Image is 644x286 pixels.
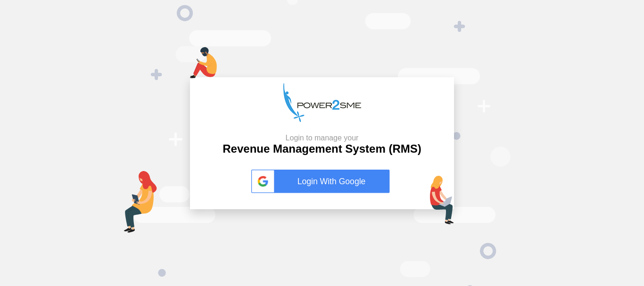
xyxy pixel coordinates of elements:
[223,133,421,156] h2: Revenue Management System (RMS)
[190,47,217,78] img: mob-login.png
[430,176,454,224] img: lap-login.png
[248,160,396,203] button: Login With Google
[124,171,157,233] img: tab-login.png
[251,170,393,193] a: Login With Google
[223,133,421,142] small: Login to manage your
[283,83,361,122] img: p2s_logo.png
